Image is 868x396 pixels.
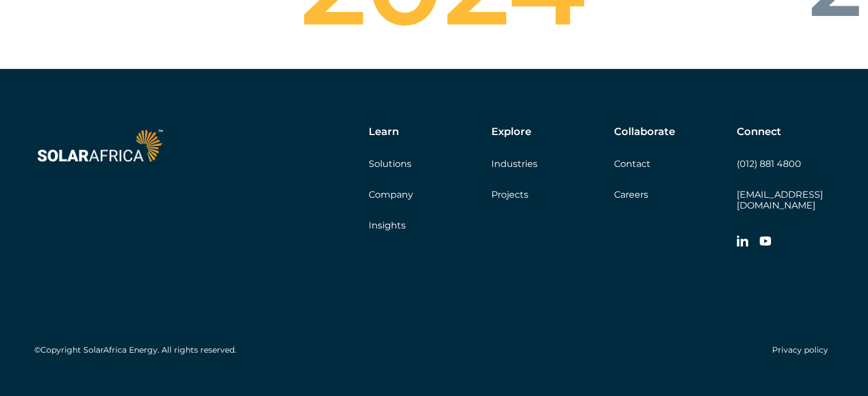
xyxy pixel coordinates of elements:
a: Privacy policy [772,345,828,355]
a: Projects [491,189,528,200]
h5: ©Copyright SolarAfrica Energy. All rights reserved. [34,345,236,355]
a: Company [369,189,413,200]
a: Solutions [369,158,411,169]
a: Insights [369,220,406,231]
a: Industries [491,158,538,169]
h5: Learn [369,126,399,138]
a: [EMAIL_ADDRESS][DOMAIN_NAME] [737,189,823,211]
h5: Collaborate [614,126,675,138]
h5: Connect [737,126,781,138]
a: Contact [614,158,651,169]
a: (012) 881 4800 [737,158,801,169]
h5: Explore [491,126,531,138]
a: Careers [614,189,648,200]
